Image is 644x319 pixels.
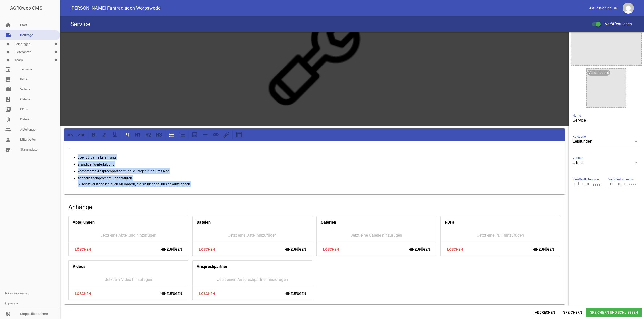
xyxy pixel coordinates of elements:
[608,181,617,187] input: dd
[632,159,640,167] i: keyboard_arrow_down
[6,59,10,62] i: label
[5,86,11,92] i: movie
[632,137,640,145] i: keyboard_arrow_down
[599,22,632,26] span: Veröffentlichen
[529,245,558,254] span: Hinzufügen
[5,116,11,122] i: attach_file
[156,245,186,254] span: Hinzufügen
[71,245,95,254] span: Löschen
[573,181,581,187] input: dd
[70,20,90,28] h4: Service
[5,147,11,153] i: store_mall_directory
[195,245,219,254] span: Löschen
[52,48,60,56] i: settings
[73,218,95,226] h4: Abteilungen
[197,263,227,271] h4: Ansprechpartner
[5,96,11,102] i: photo_album
[78,168,561,174] p: kompetente Ansprechpartner für alle Fragen rund ums Rad
[78,161,561,167] p: ständiger Weiterbildung
[5,66,11,72] i: event
[317,228,436,243] div: Jetzt eine Galerie hinzufügen
[587,70,610,76] div: Vorschaubild
[608,177,634,182] span: Veröffentlichen bis
[590,181,603,187] input: yyyy
[52,40,60,48] i: settings
[5,126,11,133] i: people
[445,218,454,226] h4: PDFs
[573,177,599,182] span: Veröffentlichen von
[68,203,560,211] h4: Anhänge
[405,245,434,254] span: Hinzufügen
[280,245,310,254] span: Hinzufügen
[69,273,188,287] div: Jetzt ein Video hinzufügen
[5,311,11,317] i: sync_disabled
[69,228,188,243] div: Jetzt eine Abteilung hinzufügen
[197,218,211,226] h4: Dateien
[68,145,71,149] strong: ...
[5,22,11,28] i: home
[156,289,186,298] span: Hinzufügen
[559,308,586,317] span: Speichern
[581,181,590,187] input: mm
[531,308,559,317] span: Abbrechen
[586,308,642,317] span: Speichern und Schließen
[6,43,10,46] i: label
[5,106,11,112] i: picture_as_pdf
[71,289,95,298] span: Löschen
[280,289,310,298] span: Hinzufügen
[78,175,561,187] p: schnelle fachgerechte Reparaturen -> selbstverständlich auch an Rädern, die Sie nicht bei uns gek...
[78,154,561,160] p: über 30 Jahre Erfahrung
[626,181,638,187] input: yyyy
[52,56,60,64] i: settings
[73,263,85,271] h4: Videos
[70,6,161,10] span: [PERSON_NAME] Fahrradladen Worpswede
[5,76,11,82] i: image
[321,218,336,226] h4: Galerien
[5,32,11,38] i: note
[6,51,10,54] i: label
[617,181,626,187] input: mm
[441,228,560,243] div: Jetzt eine PDF hinzufügen
[443,245,467,254] span: Löschen
[5,137,11,143] i: person
[193,228,312,243] div: Jetzt eine Datei hinzufügen
[319,245,343,254] span: Löschen
[193,273,312,287] div: Jetzt einen Ansprechpartner hinzufügen
[195,289,219,298] span: Löschen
